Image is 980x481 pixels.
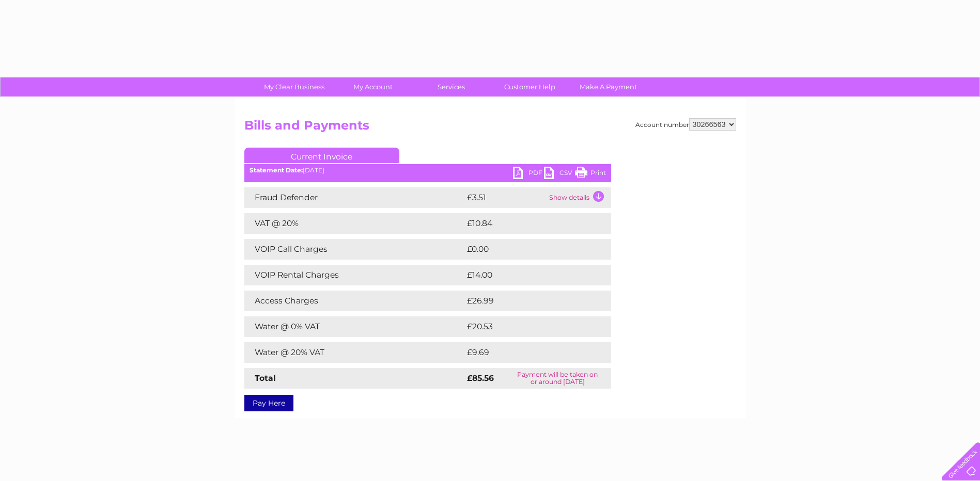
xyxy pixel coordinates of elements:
a: My Clear Business [252,77,337,97]
td: Show details [547,187,611,208]
td: VOIP Rental Charges [244,265,464,285]
a: Make A Payment [566,77,651,97]
td: VAT @ 20% [244,213,464,234]
a: Services [409,77,494,97]
strong: £85.56 [467,373,494,383]
h2: Bills and Payments [244,118,736,138]
div: Account number [635,118,736,131]
td: £3.51 [464,187,547,208]
td: £14.00 [464,265,590,285]
a: CSV [544,167,575,182]
a: PDF [513,167,544,182]
a: My Account [330,77,415,97]
strong: Total [255,373,276,383]
a: Customer Help [487,77,572,97]
div: [DATE] [244,167,611,174]
td: Water @ 0% VAT [244,316,464,337]
td: Access Charges [244,291,464,311]
td: £0.00 [464,239,587,260]
td: Fraud Defender [244,187,464,208]
td: £20.53 [464,316,590,337]
td: £26.99 [464,291,591,311]
td: £10.84 [464,213,590,234]
a: Pay Here [244,395,293,411]
td: £9.69 [464,342,588,363]
a: Current Invoice [244,148,399,163]
b: Statement Date: [250,166,303,174]
td: Payment will be taken on or around [DATE] [504,368,611,389]
td: Water @ 20% VAT [244,342,464,363]
td: VOIP Call Charges [244,239,464,260]
a: Print [575,167,606,182]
